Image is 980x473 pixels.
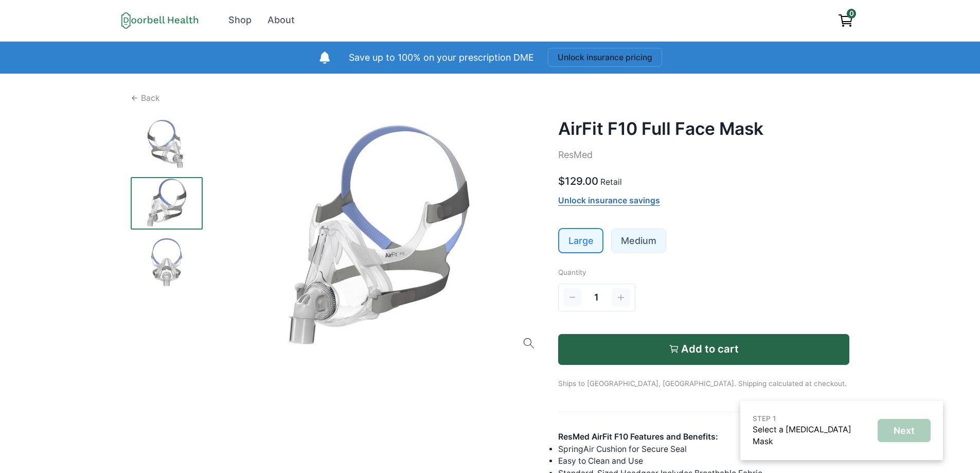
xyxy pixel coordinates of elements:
[753,425,851,447] a: Select a [MEDICAL_DATA] Mask
[141,92,160,104] p: Back
[558,148,850,162] p: ResMed
[349,51,534,65] p: Save up to 100% on your prescription DME
[594,291,599,305] span: 1
[131,118,203,170] img: h0wlwdflbxm64pna92cc932tt8ut
[558,173,598,189] p: $129.00
[558,443,850,456] li: SpringAir Cushion for Secure Seal
[612,288,630,307] button: Increment
[558,334,850,365] button: Add to cart
[558,118,850,139] h2: AirFit F10 Full Face Mask
[681,343,739,355] p: Add to cart
[753,413,873,424] p: STEP 1
[131,236,203,288] img: q6o73dpc6sicui1sb9lni4w9h48e
[894,425,915,436] p: Next
[548,48,662,67] button: Unlock insurance pricing
[563,288,582,307] button: Decrement
[833,9,859,32] a: View cart
[559,229,603,252] a: Large
[847,9,856,18] span: 0
[600,176,622,188] p: Retail
[558,267,850,277] p: Quantity
[558,455,850,467] li: Easy to Clean and Use
[268,13,295,27] div: About
[558,365,850,389] p: Ships to [GEOGRAPHIC_DATA], [GEOGRAPHIC_DATA]. Shipping calculated at checkout.
[131,177,203,229] img: ao6eiu0j0e92894i0ud6w7081wqn
[261,9,302,32] a: About
[878,419,931,442] button: Next
[612,229,666,252] a: Medium
[228,13,252,27] div: Shop
[558,196,660,206] a: Unlock insurance savings
[558,432,718,442] strong: ResMed AirFit F10 Features and Benefits:
[222,9,259,32] a: Shop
